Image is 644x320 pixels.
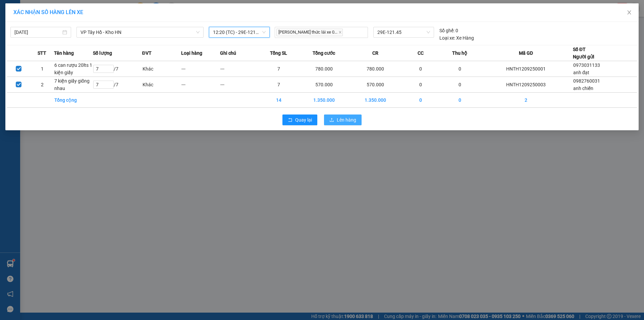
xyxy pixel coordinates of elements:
[573,78,600,84] span: 0982760031
[220,49,236,57] span: Ghi chú
[337,116,356,124] span: Lên hàng
[276,29,343,36] span: [PERSON_NAME] thức lái xe 0...
[181,61,220,77] td: ---
[142,49,152,57] span: ĐVT
[401,77,440,93] td: 0
[142,77,181,93] td: Khác
[620,3,639,22] button: Close
[295,116,312,124] span: Quay lại
[479,61,573,77] td: HNTH1209250001
[54,49,74,57] span: Tên hàng
[54,77,93,93] td: 7 kiện giấy giống nhau
[13,10,139,17] strong: BIÊN NHẬN VẬN CHUYỂN BẢO AN EXPRESS
[439,27,458,34] div: 0
[479,93,573,108] td: 2
[372,49,378,57] span: CR
[350,77,401,93] td: 570.000
[439,34,455,42] span: Loại xe:
[313,49,335,57] span: Tổng cước
[93,49,112,57] span: Số lượng
[196,30,200,34] span: down
[93,61,142,77] td: / 7
[288,118,292,123] span: rollback
[338,31,342,34] span: close
[54,61,93,77] td: 6 can rượu 20lts 1 kiện giấy
[519,49,533,57] span: Mã GD
[29,26,125,52] span: [PHONE_NUMBER] - [DOMAIN_NAME]
[479,77,573,93] td: HNTH1209250003
[324,115,362,125] button: uploadLên hàng
[298,77,350,93] td: 570.000
[573,46,594,60] div: Số ĐT Người gửi
[181,77,220,93] td: ---
[627,10,632,15] span: close
[439,27,454,34] span: Số ghế:
[401,61,440,77] td: 0
[259,77,298,93] td: 7
[13,9,83,15] span: XÁC NHẬN SỐ HÀNG LÊN XE
[298,61,350,77] td: 780.000
[14,29,61,36] input: 12/09/2025
[220,61,259,77] td: ---
[573,86,593,91] span: anh chiến
[298,93,350,108] td: 1.350.000
[377,27,430,37] span: 29E-121.45
[80,27,200,37] span: VP Tây Hồ - Kho HN
[259,61,298,77] td: 7
[573,62,600,68] span: 0973031133
[259,93,298,108] td: 14
[220,77,259,93] td: ---
[329,118,334,123] span: upload
[440,61,479,77] td: 0
[142,61,181,77] td: Khác
[440,93,479,108] td: 0
[12,19,141,24] strong: (Công Ty TNHH Chuyển Phát Nhanh Bảo An - MST: 0109597835)
[440,77,479,93] td: 0
[213,27,266,37] span: 12:20 (TC) - 29E-121.45
[573,70,589,75] span: anh đạt
[54,93,93,108] td: Tổng cộng
[31,61,54,77] td: 1
[401,93,440,108] td: 0
[350,93,401,108] td: 1.350.000
[181,49,202,57] span: Loại hàng
[93,77,142,93] td: / 7
[418,49,424,57] span: CC
[439,34,474,42] div: Xe Hàng
[452,49,467,57] span: Thu hộ
[282,115,317,125] button: rollbackQuay lại
[38,49,46,57] span: STT
[270,49,287,57] span: Tổng SL
[31,77,54,93] td: 2
[350,61,401,77] td: 780.000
